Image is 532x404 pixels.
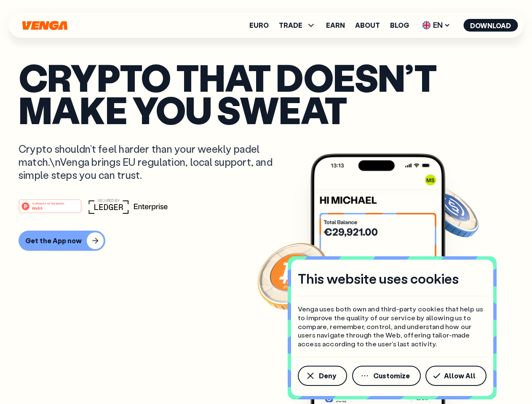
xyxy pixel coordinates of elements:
h4: This website uses cookies [298,270,459,287]
tspan: Web3 [32,205,43,210]
span: Allow All [444,372,476,379]
a: Get the App now [19,231,513,251]
button: Customize [352,366,421,386]
div: Get the App now [25,237,82,245]
button: Download [463,19,518,32]
span: TRADE [279,22,302,29]
a: Euro [249,22,269,29]
span: EN [419,19,453,32]
a: Earn [326,22,345,29]
button: Get the App now [19,231,105,251]
p: Crypto that doesn’t make you sweat [19,61,513,125]
span: Customize [373,372,410,379]
p: Crypto shouldn’t feel harder than your weekly padel match.\nVenga brings EU regulation, local sup... [19,142,285,182]
tspan: #1 PRODUCT OF THE MONTH [32,202,64,205]
img: USDC coin [420,181,481,242]
button: Allow All [425,366,487,386]
span: TRADE [279,20,316,30]
img: Bitcoin [256,238,331,314]
img: flag-uk [422,21,430,29]
a: Blog [390,22,409,29]
a: #1 PRODUCT OF THE MONTHWeb3 [19,204,82,215]
span: Deny [319,372,336,379]
svg: Home [21,21,68,30]
a: About [355,22,380,29]
button: Deny [298,366,347,386]
p: Venga uses both own and third-party cookies that help us to improve the quality of our service by... [298,305,487,348]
